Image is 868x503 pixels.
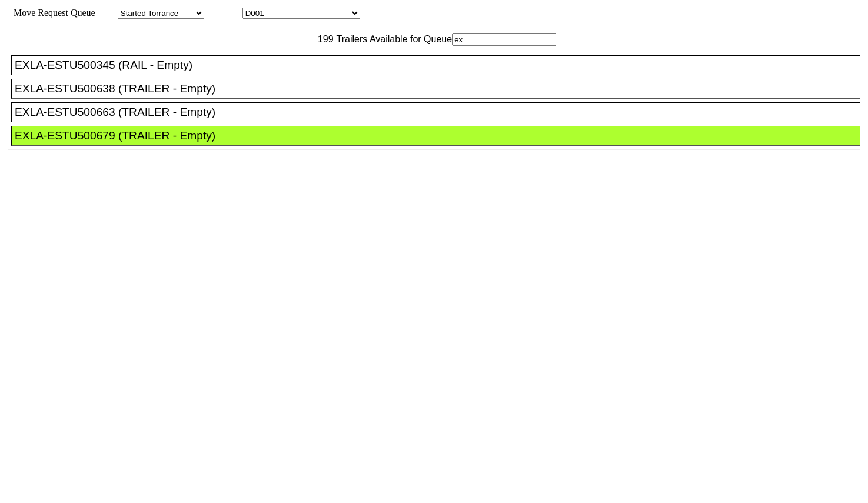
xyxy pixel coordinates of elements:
[15,106,867,119] div: EXLA-ESTU500663 (TRAILER - Empty)
[452,33,556,46] input: Filter Available Trailers
[312,34,334,44] span: 199
[15,59,867,72] div: EXLA-ESTU500345 (RAIL - Empty)
[207,8,240,18] span: Location
[15,129,867,142] div: EXLA-ESTU500679 (TRAILER - Empty)
[334,34,453,44] span: Trailers Available for Queue
[97,8,115,18] span: Area
[15,82,867,95] div: EXLA-ESTU500638 (TRAILER - Empty)
[8,8,95,18] span: Move Request Queue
